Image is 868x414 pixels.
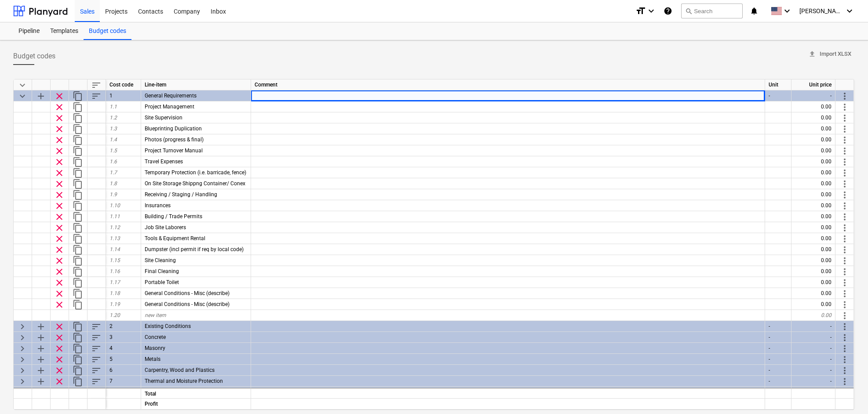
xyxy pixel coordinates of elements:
span: Duplicate row [73,266,83,277]
span: 1.1 [109,104,117,110]
span: 1.6 [109,158,117,165]
span: On Site Storage Shippng Container/ Conex [145,180,245,187]
span: Add sub category to row [36,91,46,101]
span: Expand category [17,332,28,343]
div: Comment [251,79,765,90]
i: keyboard_arrow_down [782,6,792,16]
div: 3 [106,332,141,343]
span: Job Site Laborers [145,224,186,230]
span: search [685,7,692,14]
div: 0.00 [791,145,835,156]
span: General Requirements [145,93,197,99]
span: Duplicate row [73,201,83,211]
span: Duplicate row [73,135,83,145]
span: Duplicate row [73,179,83,189]
span: 1.11 [109,213,120,220]
span: Collapse category [17,91,28,101]
span: Dumpster (incl permit if req by local code) [145,246,244,252]
span: Remove row [54,365,65,376]
div: - [765,321,791,332]
span: Existing Conditions [145,323,191,329]
span: Duplicate row [73,277,83,288]
div: 0.00 [791,101,835,112]
span: Duplicate category [73,387,83,398]
span: Remove row [54,102,65,112]
div: 0.00 [791,167,835,178]
div: 0.00 [791,244,835,255]
span: More actions [839,365,850,376]
span: Project Turnover Manual [145,148,203,154]
span: Building / Trade Permits [145,213,202,220]
span: More actions [839,321,850,332]
span: 1.18 [109,290,120,296]
span: Remove row [54,124,65,134]
span: Duplicate category [73,332,83,343]
span: 1.4 [109,137,117,143]
span: Expand category [17,354,28,365]
span: Remove row [54,343,65,354]
div: - [791,321,835,332]
span: Remove row [54,223,65,233]
span: upload [808,50,816,58]
span: 1.20 [109,312,120,318]
span: 1.3 [109,126,117,132]
span: Add sub category to row [36,332,46,343]
a: Pipeline [13,22,45,40]
span: Sort rows within category [91,343,102,354]
span: Expand category [17,365,28,376]
span: Blueprinting Duplication [145,126,202,132]
span: Add sub category to row [36,354,46,365]
span: More actions [839,190,850,200]
span: Carpentry, Wood and Plastics [145,367,215,373]
div: 0.00 [791,277,835,288]
span: More actions [839,157,850,167]
span: Duplicate category [73,343,83,354]
span: More actions [839,299,850,310]
div: - [791,365,835,376]
span: More actions [839,332,850,343]
span: Photos (progress & final) [145,137,204,143]
div: 0.00 [791,288,835,299]
div: - [791,387,835,398]
span: Duplicate category [73,354,83,365]
a: Budget codes [84,22,131,40]
span: 1.17 [109,279,120,285]
span: Remove row [54,332,65,343]
span: Receiving / Staging / Handling [145,191,217,198]
span: Remove row [54,376,65,387]
span: Site Cleaning [145,257,176,263]
span: Insurances [145,202,171,209]
div: 1 [106,90,141,101]
i: notifications [750,6,759,16]
div: 0.00 [791,222,835,233]
div: - [765,343,791,354]
span: Tools & Equipment Rental [145,235,205,241]
span: Duplicate row [73,102,83,112]
span: Portable Toilet [145,279,179,285]
span: Masonry [145,345,165,351]
span: Remove row [54,256,65,266]
span: Add sub category to row [36,387,46,398]
div: - [765,376,791,387]
i: keyboard_arrow_down [844,6,855,16]
div: 8 [106,387,141,398]
i: format_size [635,6,646,16]
span: Duplicate row [73,299,83,310]
div: Unit price [791,79,835,90]
span: Remove row [54,277,65,288]
span: Sort rows within category [91,376,102,387]
span: 1.9 [109,191,117,198]
span: 1.14 [109,246,120,252]
div: Profit [141,399,251,410]
span: Remove row [54,321,65,332]
span: Remove row [54,179,65,189]
span: More actions [839,266,850,277]
span: Remove row [54,201,65,211]
div: 0.00 [791,233,835,244]
div: Line-item [141,79,251,90]
span: Add sub category to row [36,321,46,332]
div: Unit [765,79,791,90]
span: Sort rows within category [91,387,102,398]
span: More actions [839,124,850,134]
